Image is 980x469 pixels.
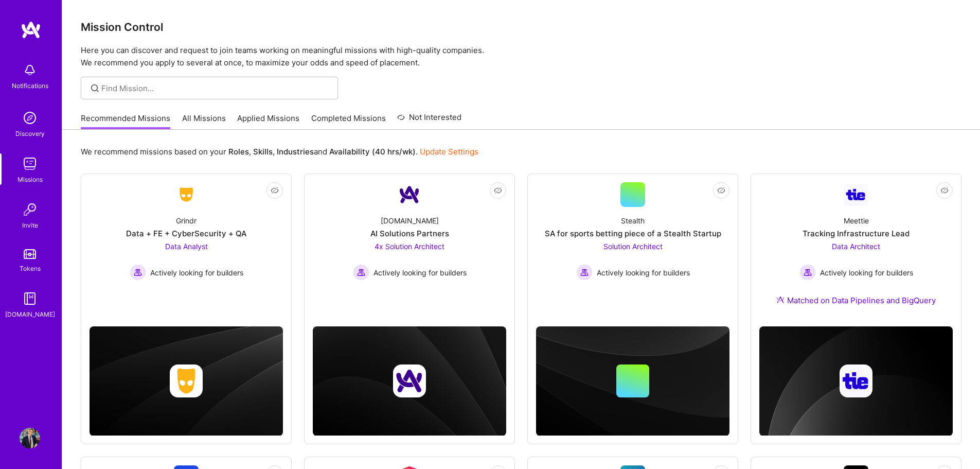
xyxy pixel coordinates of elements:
[89,82,101,94] i: icon SearchGrey
[101,83,330,94] input: Find Mission...
[397,182,422,207] img: Company Logo
[844,184,868,206] img: Company Logo
[536,182,729,305] a: StealthSA for sports betting piece of a Stealth StartupSolution Architect Actively looking for bu...
[237,113,299,130] a: Applied Missions
[15,128,45,139] div: Discovery
[174,185,199,204] img: Company Logo
[170,364,203,397] img: Company logo
[20,288,40,309] img: guide book
[393,364,426,397] img: Company logo
[313,326,506,436] img: cover
[759,182,953,318] a: Company LogoMeettieTracking Infrastructure LeadData Architect Actively looking for buildersActive...
[182,113,226,130] a: All Missions
[397,111,461,130] a: Not Interested
[840,364,872,397] img: Company logo
[776,295,936,306] div: Matched on Data Pipelines and BigQuery
[20,199,40,220] img: Invite
[536,326,729,436] img: cover
[373,267,467,278] span: Actively looking for builders
[353,264,369,281] img: Actively looking for builders
[844,215,869,226] div: Meettie
[228,147,249,157] b: Roles
[311,113,386,130] a: Completed Missions
[603,242,663,251] span: Solution Architect
[820,267,913,278] span: Actively looking for builders
[12,80,48,91] div: Notifications
[90,326,283,436] img: cover
[717,186,725,195] i: icon EyeClosed
[597,267,690,278] span: Actively looking for builders
[21,21,41,39] img: logo
[370,228,449,239] div: AI Solutions Partners
[759,326,953,436] img: cover
[126,228,246,239] div: Data + FE + CyberSecurity + QA
[545,228,721,239] div: SA for sports betting piece of a Stealth Startup
[81,21,961,33] h3: Mission Control
[420,147,478,157] a: Update Settings
[22,220,38,231] div: Invite
[81,146,478,157] p: We recommend missions based on your , , and .
[176,215,197,226] div: Grindr
[329,147,416,157] b: Availability (40 hrs/wk)
[776,296,785,304] img: Ateam Purple Icon
[381,215,439,226] div: [DOMAIN_NAME]
[165,242,208,251] span: Data Analyst
[799,264,816,281] img: Actively looking for builders
[20,428,40,448] img: User Avatar
[130,264,146,281] img: Actively looking for builders
[90,182,283,305] a: Company LogoGrindrData + FE + CyberSecurity + QAData Analyst Actively looking for buildersActivel...
[621,215,645,226] div: Stealth
[17,174,43,185] div: Missions
[253,147,273,157] b: Skills
[494,186,502,195] i: icon EyeClosed
[20,108,40,128] img: discovery
[81,113,170,130] a: Recommended Missions
[313,182,506,305] a: Company Logo[DOMAIN_NAME]AI Solutions Partners4x Solution Architect Actively looking for builders...
[375,242,444,251] span: 4x Solution Architect
[20,153,40,174] img: teamwork
[271,186,279,195] i: icon EyeClosed
[5,309,55,320] div: [DOMAIN_NAME]
[81,44,961,69] p: Here you can discover and request to join teams working on meaningful missions with high-quality ...
[832,242,880,251] span: Data Architect
[940,186,949,195] i: icon EyeClosed
[277,147,314,157] b: Industries
[576,264,593,281] img: Actively looking for builders
[803,228,910,239] div: Tracking Infrastructure Lead
[20,263,41,274] div: Tokens
[20,60,40,80] img: bell
[17,428,43,448] a: User Avatar
[24,249,36,259] img: tokens
[150,267,243,278] span: Actively looking for builders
